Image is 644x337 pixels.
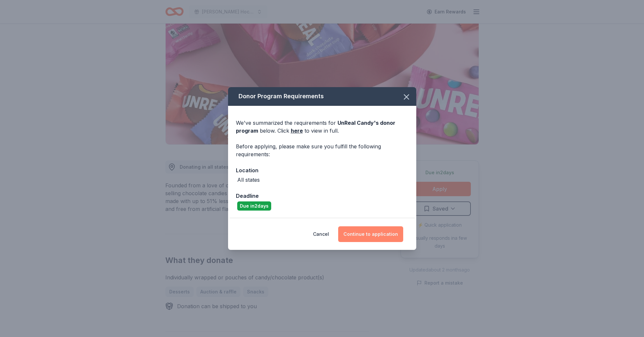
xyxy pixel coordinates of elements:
button: Continue to application [338,226,403,242]
div: Due in 2 days [237,201,271,211]
div: Location [236,166,408,175]
div: We've summarized the requirements for below. Click to view in full. [236,119,408,135]
div: Before applying, please make sure you fulfill the following requirements: [236,142,408,158]
div: All states [237,176,260,184]
div: Donor Program Requirements [228,87,416,106]
button: Cancel [313,226,329,242]
div: Deadline [236,192,408,200]
a: here [291,127,303,135]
